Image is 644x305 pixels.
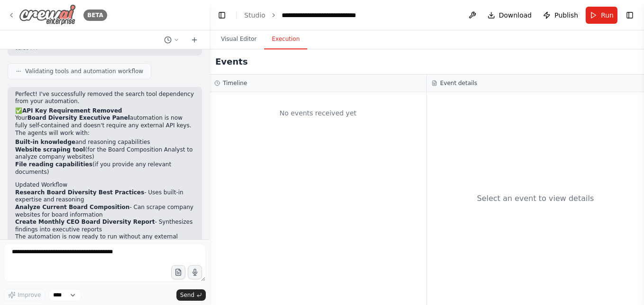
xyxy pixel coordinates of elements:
[539,7,582,24] button: Publish
[15,161,92,168] strong: File reading capabilities
[264,29,307,49] button: Execution
[25,67,143,75] span: Validating tools and automation workflow
[215,55,248,68] h2: Events
[15,189,194,204] li: - Uses built-in expertise and reasoning
[187,34,202,46] button: Start a new chat
[499,10,532,20] span: Download
[601,10,614,20] span: Run
[15,146,194,161] li: (for the Board Composition Analyst to analyze company websites)
[4,289,45,301] button: Improve
[160,34,183,46] button: Switch to previous chat
[19,4,76,26] img: Logo
[15,219,194,233] li: - Synthesizes findings into executive reports
[15,146,85,153] strong: Website scraping tool
[15,107,194,115] h2: ✅
[15,219,155,225] strong: Create Monthly CEO Board Diversity Report
[477,193,594,204] div: Select an event to view details
[15,114,194,137] p: Your automation is now fully self-contained and doesn't require any external API keys. The agents...
[188,265,202,279] button: Click to speak your automation idea
[244,11,266,19] a: Studio
[15,204,194,219] li: - Can scrape company websites for board information
[586,7,617,24] button: Run
[244,10,376,20] nav: breadcrumb
[15,139,75,145] strong: Built-in knowledge
[15,204,129,210] strong: Analyze Current Board Composition
[180,291,194,299] span: Send
[215,9,229,22] button: Hide left sidebar
[28,114,130,121] strong: Board Diversity Executive Panel
[83,10,107,21] div: BETA
[15,161,194,176] li: (if you provide any relevant documents)
[15,139,194,146] li: and reasoning capabilities
[18,291,41,299] span: Improve
[22,107,122,114] strong: API Key Requirement Removed
[484,7,536,24] button: Download
[15,91,194,105] p: Perfect! I've successfully removed the search tool dependency from your automation.
[623,9,636,22] button: Show right sidebar
[176,289,206,301] button: Send
[440,79,477,87] h3: Event details
[554,10,578,20] span: Publish
[214,97,422,129] div: No events received yet
[15,181,194,189] h2: Updated Workflow
[171,265,185,279] button: Upload files
[15,189,144,196] strong: Research Board Diversity Best Practices
[15,233,194,248] p: The automation is now ready to run without any external dependencies or API keys required!
[223,79,247,87] h3: Timeline
[213,29,264,49] button: Visual Editor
